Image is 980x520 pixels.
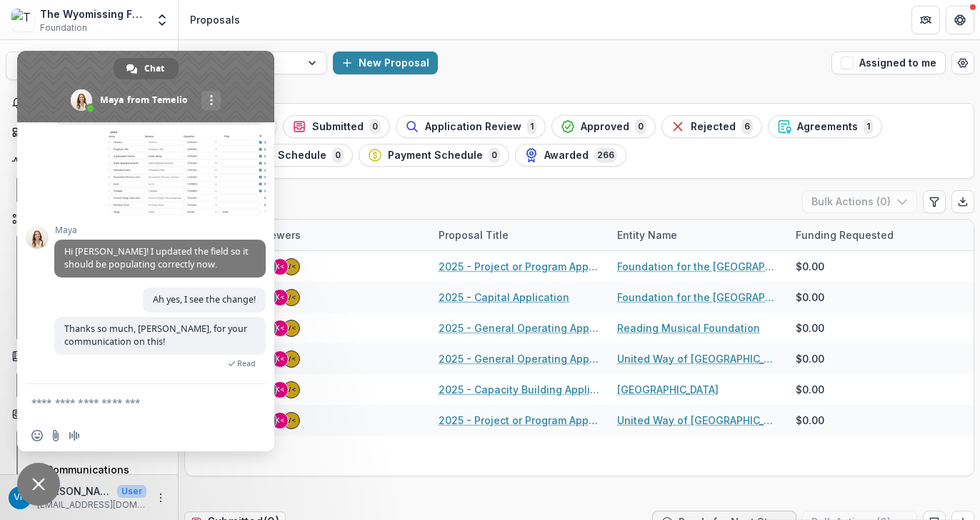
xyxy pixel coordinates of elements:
[275,263,285,270] div: Karen Rightmire <krightmire@wyofound.org>
[796,320,824,335] span: $0.00
[609,220,787,250] div: Entity Name
[425,121,521,133] span: Application Review
[190,12,240,27] div: Proposals
[196,144,353,167] button: Reporting Schedule0
[489,147,500,163] span: 0
[226,149,326,162] span: Reporting Schedule
[37,499,146,511] p: [EMAIL_ADDRESS][DOMAIN_NAME]
[283,115,390,138] button: Submitted0
[797,121,858,133] span: Agreements
[635,119,646,134] span: 0
[6,403,172,426] button: Open Contacts
[117,485,146,498] p: User
[6,92,172,114] button: Notifications
[439,351,600,366] a: 2025 - General Operating Application
[275,325,285,332] div: Karen Rightmire <krightmire@wyofound.org>
[6,207,172,230] button: Open Workflows
[31,384,231,420] textarea: Compose your message...
[787,227,902,242] div: Funding Requested
[768,115,882,138] button: Agreements1
[6,149,172,172] button: Open Activity
[617,320,760,335] a: Reading Musical Foundation
[40,6,146,21] div: The Wyomissing Foundation
[741,119,753,134] span: 6
[251,220,430,250] div: Viewers
[17,463,60,506] a: Close chat
[152,6,172,34] button: Open entity switcher
[551,115,656,138] button: Approved0
[286,417,296,424] div: Valeri Harteg <vharteg@wyofound.org>
[515,144,626,167] button: Awarded266
[544,149,589,162] span: Awarded
[439,290,569,305] a: 2025 - Capital Application
[796,351,824,366] span: $0.00
[251,227,309,242] div: Viewers
[388,149,483,162] span: Payment Schedule
[527,119,536,134] span: 1
[923,190,946,213] button: Edit table settings
[54,225,266,235] span: Maya
[439,413,600,428] a: 2025 - Project or Program Application - 211 Berks
[430,220,609,250] div: Proposal Title
[617,290,779,305] a: Foundation for the [GEOGRAPHIC_DATA]
[237,358,256,368] span: Read
[369,119,381,134] span: 0
[275,386,285,393] div: Karen Rightmire <krightmire@wyofound.org>
[184,9,246,30] nav: breadcrumb
[69,430,80,441] span: Audio message
[864,119,873,134] span: 1
[64,323,247,348] span: Thanks so much, [PERSON_NAME], for your communication on this!
[787,220,966,250] div: Funding Requested
[911,6,940,34] button: Partners
[594,147,617,163] span: 266
[64,245,249,270] span: Hi [PERSON_NAME]! I updated the field so it should be populating correctly now.
[46,462,161,477] div: Communications
[581,121,629,133] span: Approved
[144,58,164,79] span: Chat
[152,489,169,506] button: More
[275,294,285,301] div: Karen Rightmire <krightmire@wyofound.org>
[286,386,296,393] div: Valeri Harteg <vharteg@wyofound.org>
[37,484,111,499] p: [PERSON_NAME]
[275,417,285,424] div: Karen Rightmire <krightmire@wyofound.org>
[796,259,824,274] span: $0.00
[951,190,974,213] button: Export table data
[661,115,762,138] button: Rejected6
[11,9,34,31] img: The Wyomissing Foundation
[439,382,600,397] a: 2025 - Capacity Building Application
[691,121,736,133] span: Rejected
[796,382,824,397] span: $0.00
[14,493,26,502] div: Valeri Harteg
[831,51,946,74] button: Assigned to me
[6,345,172,368] button: Open Documents
[439,259,600,274] a: 2025 - Project or Program Application
[286,263,296,270] div: Valeri Harteg <vharteg@wyofound.org>
[951,51,974,74] button: Open table manager
[286,325,296,332] div: Valeri Harteg <vharteg@wyofound.org>
[275,355,285,363] div: Karen Rightmire <krightmire@wyofound.org>
[396,115,546,138] button: Application Review1
[286,355,296,363] div: Valeri Harteg <vharteg@wyofound.org>
[359,144,509,167] button: Payment Schedule0
[114,58,179,79] a: Chat
[153,293,256,305] span: Ah yes, I see the change!
[6,120,172,144] a: Dashboard
[617,351,779,366] a: United Way of [GEOGRAPHIC_DATA]
[617,382,719,397] a: [GEOGRAPHIC_DATA]
[946,6,974,34] button: Get Help
[430,227,517,242] div: Proposal Title
[23,458,172,481] a: Communications
[617,413,779,428] a: United Way of [GEOGRAPHIC_DATA]
[312,121,364,133] span: Submitted
[617,259,779,274] a: Foundation for the [GEOGRAPHIC_DATA]
[332,147,344,163] span: 0
[333,51,438,74] button: New Proposal
[6,51,172,80] button: Search...
[50,430,61,441] span: Send a file
[802,190,917,213] button: Bulk Actions (0)
[796,413,824,428] span: $0.00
